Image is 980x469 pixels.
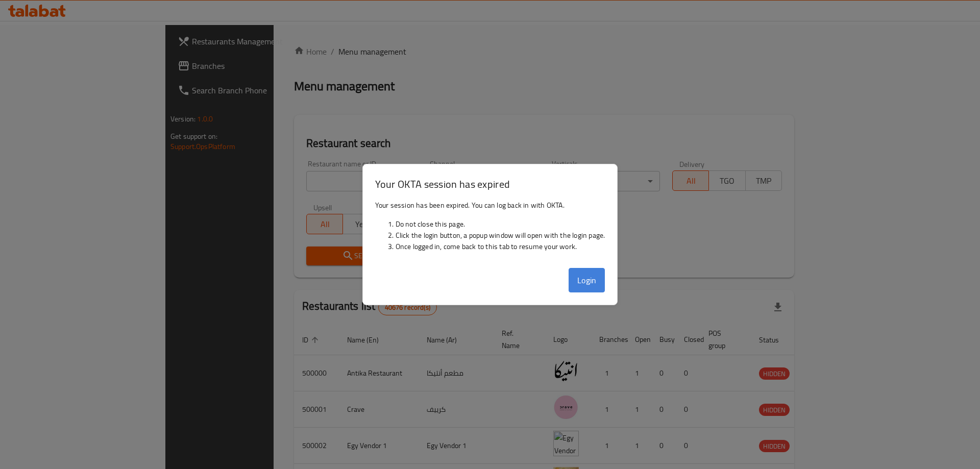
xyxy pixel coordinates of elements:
[569,268,605,292] button: Login
[396,218,605,230] li: Do not close this page.
[375,177,605,191] h3: Your OKTA session has expired
[396,230,605,241] li: Click the login button, a popup window will open with the login page.
[396,241,605,252] li: Once logged in, come back to this tab to resume your work.
[363,195,618,264] div: Your session has been expired. You can log back in with OKTA.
